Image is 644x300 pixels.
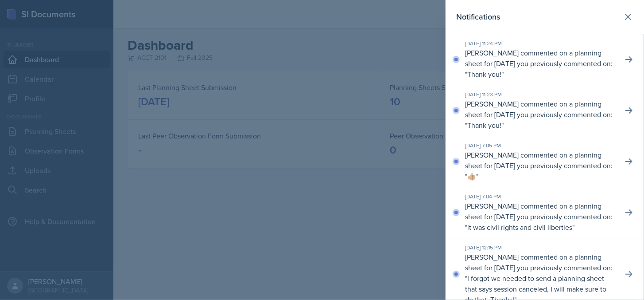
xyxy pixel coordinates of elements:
div: [DATE] 11:23 PM [465,91,616,99]
div: [DATE] 7:04 PM [465,193,616,201]
p: it was civil rights and civil liberties [467,222,572,232]
p: Thank you! [467,120,501,130]
p: [PERSON_NAME] commented on a planning sheet for [DATE] you previously commented on: " " [465,201,616,233]
p: [PERSON_NAME] commented on a planning sheet for [DATE] you previously commented on: " " [465,47,616,79]
p: [PERSON_NAME] commented on a planning sheet for [DATE] you previously commented on: " " [465,99,616,130]
p: [PERSON_NAME] commented on a planning sheet for [DATE] you previously commented on: " " [465,150,616,182]
p: Thank you! [467,69,501,79]
p: 👍🏼 [467,171,476,181]
div: [DATE] 7:05 PM [465,142,616,150]
div: [DATE] 12:15 PM [465,244,616,252]
h2: Notifications [456,11,500,23]
div: [DATE] 11:24 PM [465,39,616,47]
